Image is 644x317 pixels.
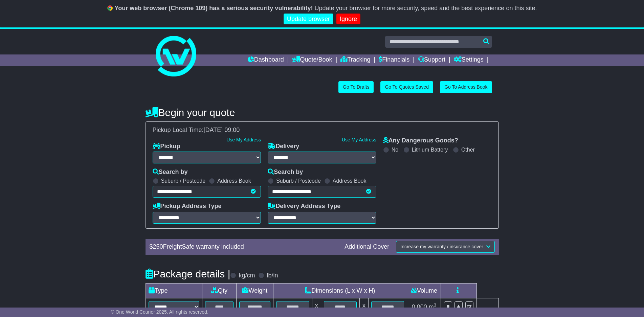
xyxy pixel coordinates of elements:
h4: Begin your quote [146,107,499,118]
span: 250 [153,243,163,250]
label: Suburb / Postcode [276,178,321,184]
label: Address Book [333,178,367,184]
a: Use My Address [226,137,261,142]
span: [DATE] 09:00 [204,127,240,133]
h4: Package details | [146,268,230,279]
a: Financials [379,54,409,66]
label: Address Book [217,178,251,184]
td: Weight [237,283,273,298]
label: Suburb / Postcode [161,178,206,184]
div: Pickup Local Time: [149,127,495,134]
a: Ignore [336,14,360,25]
sup: 3 [434,302,437,308]
label: kg/cm [239,272,255,279]
td: x [312,298,321,316]
label: No [392,146,398,153]
label: Search by [268,168,303,176]
a: Go To Quotes Saved [380,81,433,93]
label: Any Dangerous Goods? [383,137,458,144]
a: Go To Drafts [338,81,374,93]
label: lb/in [267,272,278,279]
span: m [429,303,437,310]
label: Other [461,146,475,153]
label: Search by [153,168,188,176]
a: Support [418,54,445,66]
button: Increase my warranty / insurance cover [396,241,494,253]
td: Dimensions (L x W x H) [273,283,407,298]
a: Tracking [340,54,370,66]
span: Update your browser for more security, speed and the best experience on this site. [314,5,537,12]
a: Update browser [284,14,333,25]
label: Delivery Address Type [268,203,340,210]
label: Delivery [268,143,299,150]
a: Quote/Book [292,54,332,66]
span: © One World Courier 2025. All rights reserved. [111,309,208,315]
label: Pickup Address Type [153,203,222,210]
b: Your web browser (Chrome 109) has a serious security vulnerability! [115,5,313,12]
div: Additional Cover [341,243,393,251]
label: Pickup [153,143,180,150]
td: Volume [407,283,441,298]
td: x [360,298,369,316]
td: Type [146,283,202,298]
a: Dashboard [248,54,284,66]
a: Use My Address [342,137,376,142]
td: Qty [202,283,237,298]
span: 0.000 [412,303,427,310]
a: Go To Address Book [440,81,492,93]
div: $ FreightSafe warranty included [146,243,341,251]
a: Settings [454,54,484,66]
label: Lithium Battery [412,146,448,153]
span: Increase my warranty / insurance cover [400,244,483,249]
